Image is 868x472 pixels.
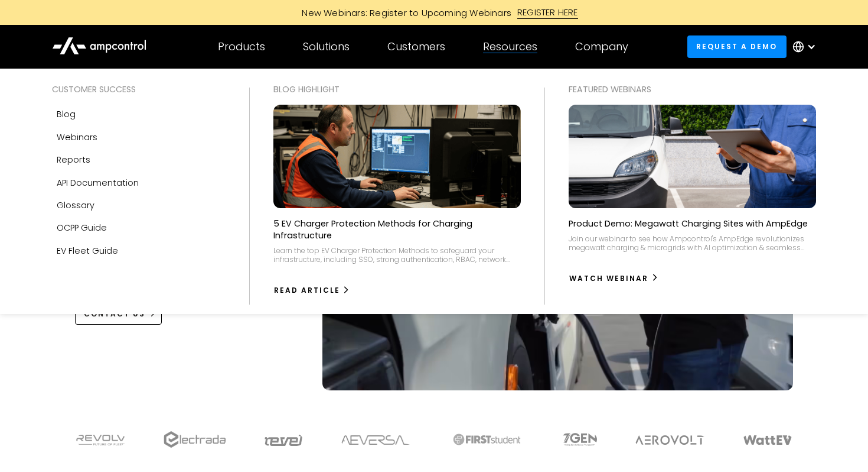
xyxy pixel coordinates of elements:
div: Blog [57,108,76,121]
div: Webinars [57,131,97,144]
div: Products [218,40,265,53]
p: 5 EV Charger Protection Methods for Charging Infrastructure [273,218,521,241]
div: Join our webinar to see how Ampcontrol's AmpEdge revolutionizes megawatt charging & microgrids wi... [569,234,816,253]
img: WattEV logo [743,435,792,445]
div: API Documentation [57,176,139,189]
a: EV Fleet Guide [52,240,225,262]
div: Featured webinars [569,83,816,96]
div: Customers [387,40,445,53]
div: Company [575,40,628,53]
div: Learn the top EV Charger Protection Methods to safeguard your infrastructure, including SSO, stro... [273,246,521,264]
div: Read Article [274,285,340,296]
a: OCPP Guide [52,216,225,239]
a: watch webinar [569,269,659,288]
p: Product Demo: Megawatt Charging Sites with AmpEdge [569,218,808,229]
img: Aerovolt Logo [635,435,705,445]
img: electrada logo [164,431,226,448]
div: watch webinar [569,273,648,284]
a: Read Article [273,281,351,300]
a: New Webinars: Register to Upcoming WebinarsREGISTER HERE [168,6,700,19]
a: Reports [52,148,225,171]
a: Webinars [52,126,225,148]
div: Solutions [303,40,350,53]
a: API Documentation [52,172,225,194]
div: Resources [483,40,537,53]
div: Reports [57,153,90,166]
div: Glossary [57,199,94,212]
div: New Webinars: Register to Upcoming Webinars [290,7,517,19]
div: EV Fleet Guide [57,244,118,257]
a: Blog [52,103,225,125]
div: OCPP Guide [57,221,107,234]
div: Customer success [52,83,225,96]
a: Glossary [52,194,225,216]
div: REGISTER HERE [517,6,578,19]
div: Blog Highlight [273,83,521,96]
a: Request a demo [687,35,787,57]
